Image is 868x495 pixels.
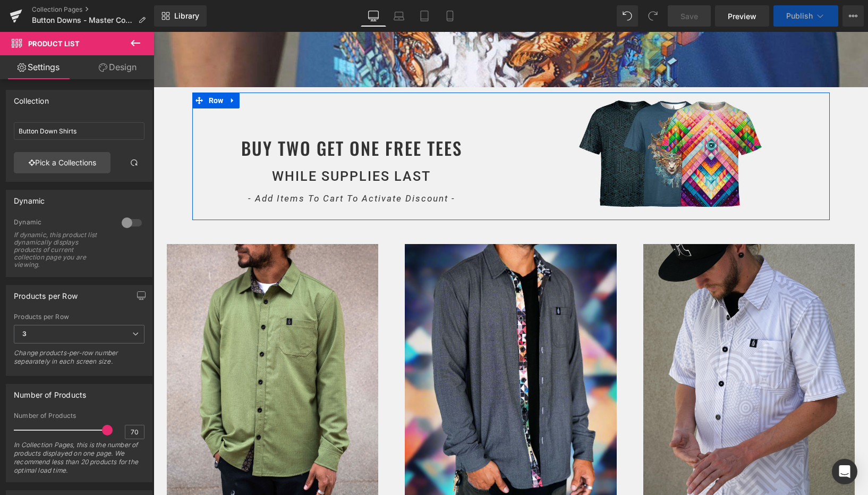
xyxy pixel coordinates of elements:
[773,5,838,27] button: Publish
[715,5,769,27] a: Preview
[95,161,302,172] i: - Add Items To Cart To Activate Discount -
[490,212,701,471] img: Cuboid Short Sleeve Button Down by Corey Divine
[843,5,864,27] button: More
[72,61,86,77] a: Expand / Collapse
[53,61,73,77] span: Row
[642,5,663,27] button: Redo
[617,5,638,27] button: Undo
[14,190,45,205] div: Dynamic
[786,12,813,20] span: Publish
[14,384,86,399] div: Number of Products
[14,152,110,173] a: Pick a Collections
[28,39,80,48] span: Product List
[174,11,199,21] span: Library
[47,103,350,130] h1: BUY TWO GET ONE FREE TEES
[14,90,49,105] div: Collection
[13,212,225,471] img: Athryium Lined Button Down Shirt by Threyda
[14,218,111,229] div: Dynamic
[251,212,463,471] img: Blotter Lined Button Down Shirt by Threyda
[386,5,412,27] a: Laptop
[14,412,144,420] div: Number of Products
[22,330,27,338] b: 3
[832,459,857,484] div: Open Intercom Messenger
[361,5,386,27] a: Desktop
[14,313,144,321] div: Products per Row
[14,349,144,373] div: Change products-per-row number sepearately in each screen size.
[437,5,463,27] a: Mobile
[32,16,134,24] span: Button Downs - Master Collection
[32,5,154,14] a: Collection Pages
[14,286,78,300] div: Products per Row
[14,441,144,482] div: In Collection Pages, this is the number of products displayed on one page. We recommend less than...
[412,5,437,27] a: Tablet
[154,5,207,27] a: New Library
[47,135,350,155] h1: WHILE SUPPLIES LAST
[14,231,109,269] div: If dynamic, this product list dynamically displays products of current collection page you are vi...
[680,11,698,22] span: Save
[79,55,156,79] a: Design
[728,11,756,22] span: Preview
